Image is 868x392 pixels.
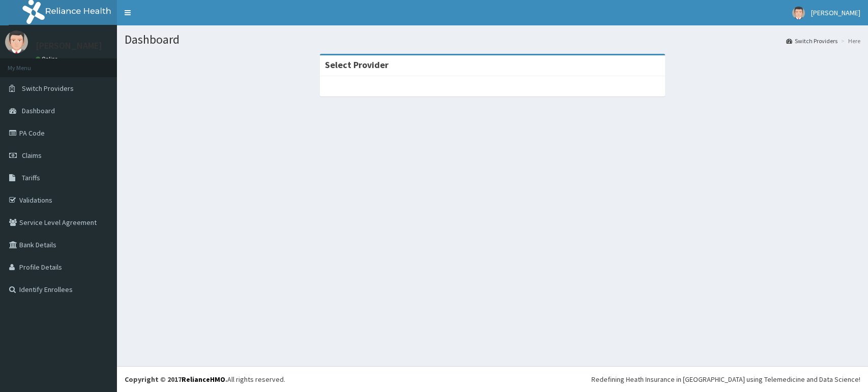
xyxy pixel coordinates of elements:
[36,41,102,50] p: [PERSON_NAME]
[839,37,860,45] li: Here
[182,375,225,384] a: RelianceHMO
[786,37,837,45] a: Switch Providers
[125,375,227,384] strong: Copyright © 2017 .
[325,59,388,71] strong: Select Provider
[591,374,860,384] div: Redefining Heath Insurance in [GEOGRAPHIC_DATA] using Telemedicine and Data Science!
[811,8,860,17] span: [PERSON_NAME]
[22,173,40,182] span: Tariffs
[36,55,60,62] a: Online
[22,151,42,160] span: Claims
[22,84,74,93] span: Switch Providers
[22,106,55,115] span: Dashboard
[117,366,868,392] footer: All rights reserved.
[792,7,805,19] img: User Image
[125,33,860,46] h1: Dashboard
[5,30,28,53] img: User Image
